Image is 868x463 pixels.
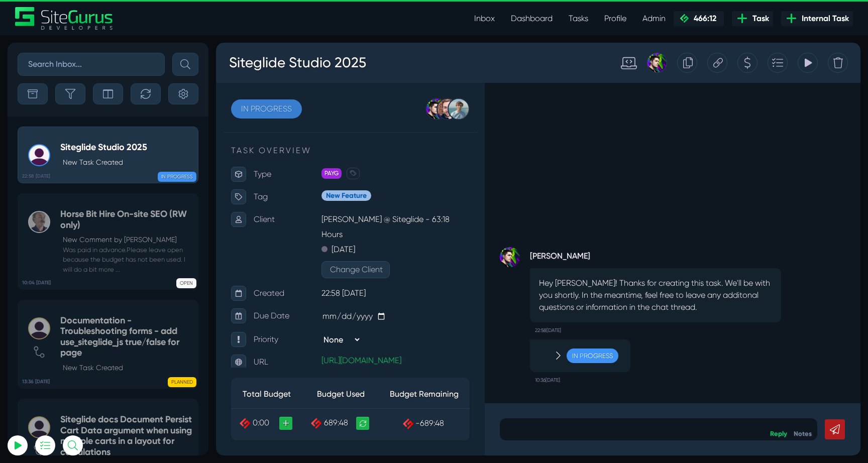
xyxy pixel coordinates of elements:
div: Duplicate this Task [461,10,481,30]
span: PAYG [105,126,126,136]
a: 22:58 [DATE] Siteglide Studio 2025New Task Created IN PROGRESS [18,127,198,183]
h5: Horse Bit Hire On-site SEO (RW only) [60,209,193,230]
img: Sitegurus Logo [15,7,114,30]
p: [DATE] [116,199,139,214]
span: 0:00 [37,375,53,385]
p: Due Date [38,266,105,281]
p: Priority [38,289,105,304]
p: TASK OVERVIEW [15,102,254,114]
h5: Siteglide docs Document Persist Cart Data argument when using multiple carts in a layout for calc... [60,414,193,457]
input: Email [33,118,143,140]
a: Tasks [561,9,596,29]
a: Dashboard [503,9,561,29]
span: Internal Task [798,13,849,25]
a: Inbox [466,9,503,29]
th: Budget Used [86,337,163,366]
p: New Task Created [63,157,147,168]
a: [URL][DOMAIN_NAME] [105,313,185,322]
p: Type [38,124,105,139]
h5: Siteglide Studio 2025 [60,142,147,153]
h3: Siteglide Studio 2025 [13,7,151,33]
div: Add to Task Drawer [552,10,572,30]
small: 10:36[DATE] [319,329,344,345]
p: Created [38,243,105,258]
span: Task [748,13,769,25]
p: New Task Created [63,363,193,373]
div: In Progress [351,306,402,321]
a: SiteGurus [15,7,114,30]
p: 22:58 [DATE] [105,243,254,258]
div: View Tracking Items [582,10,602,30]
p: Tag [38,147,105,162]
b: 13:36 [DATE] [22,378,50,386]
span: 466:12 [690,14,716,23]
a: Internal Task [781,11,853,26]
input: Search Inbox... [18,53,165,76]
span: IN PROGRESS [158,172,196,182]
div: Create a Quote [521,10,541,30]
a: Profile [596,9,634,29]
span: OPEN [176,278,196,288]
a: Reply [554,387,571,395]
p: [PERSON_NAME] @ Siteglide - 63:18 Hours [105,169,254,199]
p: Client [38,169,105,184]
span: 689:48 [108,375,132,385]
strong: [PERSON_NAME] [314,204,565,219]
button: Change Client [105,218,174,236]
th: Budget Remaining [163,337,254,366]
b: 10:04 [DATE] [22,279,51,287]
a: 13:36 [DATE] Documentation - Troubleshooting forms - add use_siteglide_js true/false for pageNew ... [18,300,198,389]
a: 10:04 [DATE] Horse Bit Hire On-site SEO (RW only)New Comment by [PERSON_NAME] Was paid in advance... [18,193,198,290]
p: Hey [PERSON_NAME]! Thanks for creating this task. We'll be with you shortly. In the meantime, fee... [323,235,556,271]
div: Josh Carter [421,10,451,30]
small: Was paid in advance.Please leave open because the budget has not been used. I will do a bit more ... [60,245,193,274]
b: 22:58 [DATE] [22,173,50,180]
h5: Documentation - Troubleshooting forms - add use_siteglide_js true/false for page [60,315,193,359]
button: Log In [33,177,143,198]
span: -689:48 [199,376,228,385]
th: Total Budget [15,337,86,366]
div: Standard [395,10,421,30]
a: Task [732,11,773,26]
p: New Comment by [PERSON_NAME] [63,235,193,245]
small: 22:58[DATE] [319,280,345,296]
a: Notes [578,387,596,395]
a: IN PROGRESS [15,57,86,76]
div: Delete Task [612,10,632,30]
span: PLANNED [168,377,196,387]
span: New Feature [105,148,155,158]
a: + [63,374,76,387]
p: URL [38,312,105,327]
div: Copy this Task URL [491,10,511,30]
a: Admin [634,9,674,29]
a: 466:12 [674,11,724,26]
a: Recalculate Budget Used [140,374,153,387]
